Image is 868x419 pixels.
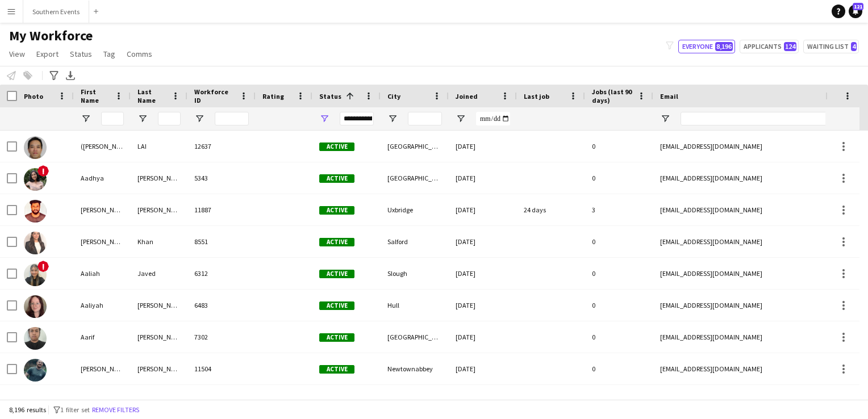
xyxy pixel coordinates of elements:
div: 0 [585,131,653,162]
img: Aakash Nathan Ranganathan [24,200,47,223]
div: [PERSON_NAME] [131,162,187,194]
div: Khan [131,226,187,257]
div: Uxbridge [381,194,449,225]
button: Waiting list4 [803,40,859,53]
button: Open Filter Menu [137,114,148,124]
div: 3 [585,194,653,225]
div: ([PERSON_NAME]) [PERSON_NAME] [74,131,131,162]
div: [GEOGRAPHIC_DATA] [381,162,449,194]
span: Active [319,143,354,151]
span: Active [319,174,354,183]
div: 0 [585,353,653,384]
input: Last Name Filter Input [158,112,181,125]
a: Comms [122,47,157,61]
app-action-btn: Export XLSX [64,69,77,82]
a: View [5,47,30,61]
button: Open Filter Menu [387,114,398,124]
button: Remove filters [90,404,141,416]
div: [PERSON_NAME] [131,353,187,384]
div: [PERSON_NAME] [74,353,131,384]
div: [PERSON_NAME] [131,385,187,416]
div: [DATE] [449,162,517,194]
a: Export [32,47,63,61]
button: Open Filter Menu [194,114,205,124]
span: 4 [851,42,857,51]
img: Aaron Anderson [24,359,47,382]
span: ! [37,261,49,272]
span: Comms [127,49,152,59]
div: [PERSON_NAME] [74,226,131,257]
button: Open Filter Menu [319,114,329,124]
img: Aalia Khan [24,232,47,254]
div: [DATE] [449,385,517,416]
div: Hull [381,290,449,321]
button: Open Filter Menu [81,114,91,124]
input: Workforce ID Filter Input [215,112,249,125]
a: 121 [849,5,862,18]
div: [PERSON_NAME] [74,385,131,416]
div: 0 [585,226,653,257]
div: [PERSON_NAME] [74,194,131,225]
div: Salford [381,226,449,257]
span: City [387,92,400,100]
span: Active [319,238,354,246]
div: [GEOGRAPHIC_DATA] [381,321,449,353]
div: 6483 [187,290,256,321]
div: 12637 [187,131,256,162]
div: [GEOGRAPHIC_DATA] [381,385,449,416]
div: 7302 [187,321,256,353]
div: Newtownabbey [381,353,449,384]
button: Everyone8,196 [678,40,735,53]
span: First Name [81,87,110,104]
div: 0 [585,321,653,353]
div: 0 [585,385,653,416]
span: Status [70,49,92,59]
div: [DATE] [449,321,517,353]
span: Last job [524,92,549,100]
div: Aadhya [74,162,131,194]
button: Applicants124 [740,40,799,53]
span: Active [319,301,354,310]
div: 24 days [517,194,585,225]
span: 124 [784,42,796,51]
div: 5343 [187,162,256,194]
div: 0 [585,258,653,289]
img: Aarif Ahmed [24,327,47,350]
span: ! [37,165,49,177]
div: Slough [381,258,449,289]
a: Status [65,47,97,61]
div: LAI [131,131,187,162]
div: [PERSON_NAME] [131,321,187,353]
span: My Workforce [9,27,93,44]
button: Open Filter Menu [660,114,670,124]
span: Active [319,333,354,342]
span: Last Name [137,87,167,104]
span: View [9,49,25,59]
div: [GEOGRAPHIC_DATA] [381,131,449,162]
span: Photo [24,92,43,100]
div: [DATE] [449,194,517,225]
span: Workforce ID [194,87,235,104]
div: 6312 [187,258,256,289]
div: Javed [131,258,187,289]
span: Email [660,92,678,100]
img: Aaliyah Walker [24,295,47,318]
div: Aaliah [74,258,131,289]
span: 8,196 [715,42,733,51]
span: Active [319,365,354,374]
div: [DATE] [449,353,517,384]
div: 11504 [187,353,256,384]
img: Aadhya Chanda [24,168,47,191]
input: First Name Filter Input [101,112,124,125]
div: [DATE] [449,131,517,162]
span: Rating [262,92,284,100]
div: [PERSON_NAME] [131,290,187,321]
div: 11887 [187,194,256,225]
div: 0 [585,162,653,194]
div: Aarif [74,321,131,353]
button: Open Filter Menu [456,114,466,124]
img: (Michael) Pak Keung LAI [24,136,47,159]
span: Jobs (last 90 days) [592,87,633,104]
span: Tag [103,49,115,59]
app-action-btn: Advanced filters [47,69,61,82]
